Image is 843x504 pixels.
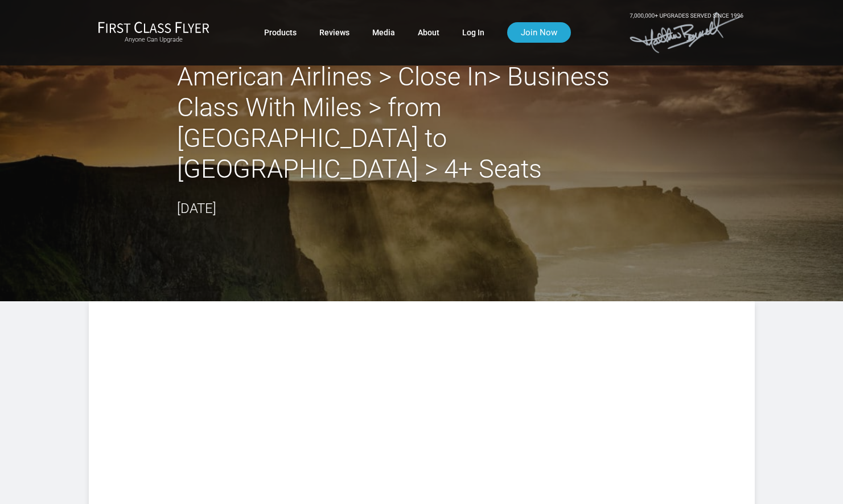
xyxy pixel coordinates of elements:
a: Reviews [319,22,349,43]
a: Media [372,22,395,43]
a: Join Now [507,22,571,43]
a: First Class FlyerAnyone Can Upgrade [98,21,209,44]
img: summary.svg [146,347,698,450]
small: Anyone Can Upgrade [98,36,209,44]
time: [DATE] [177,200,216,216]
img: First Class Flyer [98,21,209,33]
a: Products [264,22,297,43]
h2: American Airlines > Close In> Business Class With Miles > from [GEOGRAPHIC_DATA] to [GEOGRAPHIC_D... [177,62,667,185]
a: About [418,22,439,43]
a: Log In [462,22,484,43]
